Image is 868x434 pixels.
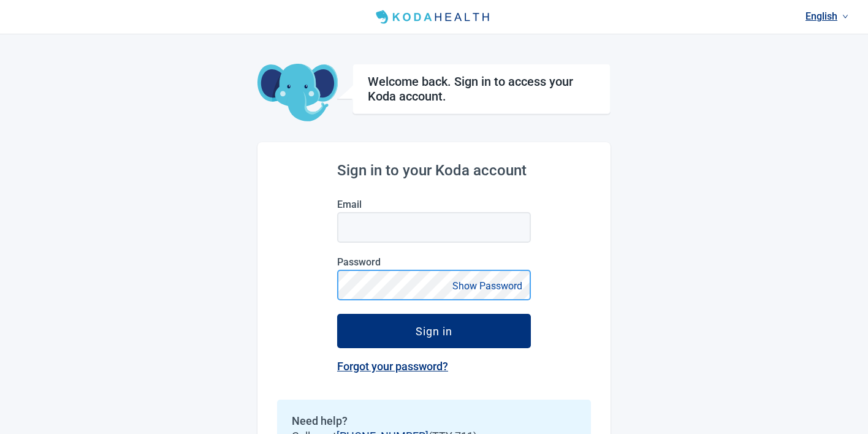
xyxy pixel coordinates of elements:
[842,13,848,20] span: down
[337,199,531,210] label: Email
[337,162,531,179] h2: Sign in to your Koda account
[257,64,338,123] img: Koda Elephant
[337,256,531,268] label: Password
[337,314,531,348] button: Sign in
[368,74,595,104] h1: Welcome back. Sign in to access your Koda account.
[337,360,448,373] a: Forgot your password?
[371,7,497,27] img: Koda Health
[292,414,576,427] h2: Need help?
[416,325,452,337] div: Sign in
[801,6,853,26] a: Current language: English
[449,278,526,294] button: Show Password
